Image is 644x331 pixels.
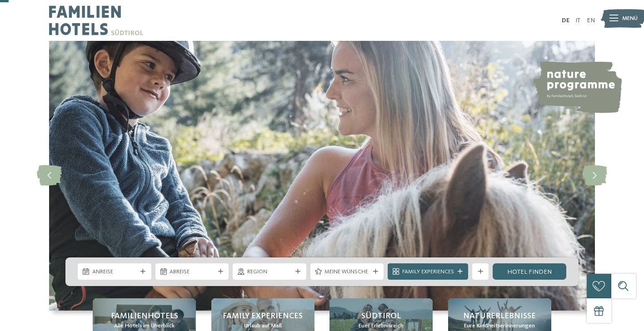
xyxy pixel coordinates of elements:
[587,17,595,24] a: EN
[463,311,536,322] span: Naturerlebnisse
[170,268,215,276] span: Abreise
[92,268,137,276] span: Anreise
[247,268,292,276] span: Region
[562,17,569,24] a: DE
[114,322,175,330] span: Alle Hotels im Überblick
[49,41,595,311] img: Familienhotels Südtirol: The happy family places
[244,322,282,330] span: Urlaub auf Maß
[324,268,369,276] span: Meine Wünsche
[622,15,638,23] span: Menü
[359,322,404,330] span: Euer Erlebnisreich
[464,322,535,330] span: Eure Kindheitserinnerungen
[532,61,622,113] img: nature programme by Familienhotels Südtirol
[493,263,566,280] a: Hotel finden
[111,311,178,322] span: Familienhotels
[402,268,454,276] span: Family Experiences
[361,311,401,322] span: Südtirol
[223,311,303,322] span: Family Experiences
[575,17,580,24] a: IT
